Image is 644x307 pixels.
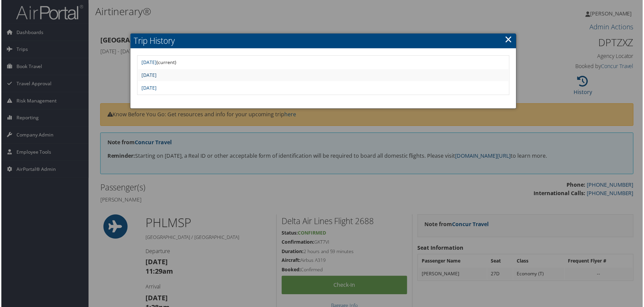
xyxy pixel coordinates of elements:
a: × [506,33,513,46]
h2: Trip History [130,34,517,49]
a: [DATE] [141,72,156,79]
a: [DATE] [141,59,156,66]
td: (current) [137,57,509,69]
a: [DATE] [141,85,156,91]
